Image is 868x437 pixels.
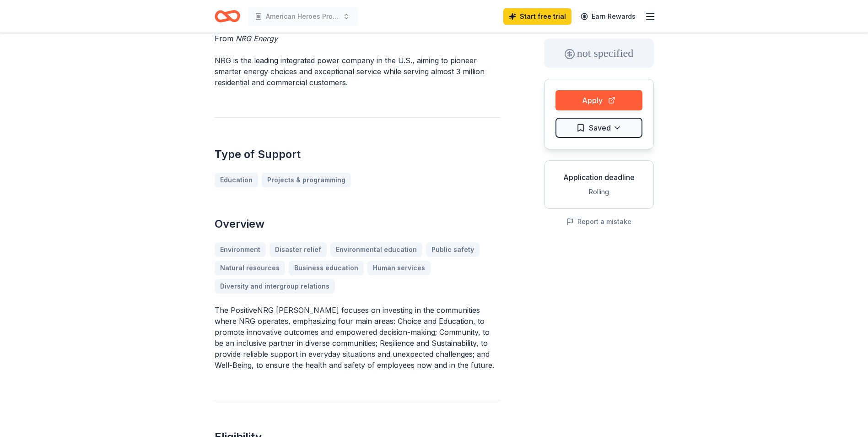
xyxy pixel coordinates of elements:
div: From [215,33,500,44]
button: Saved [555,118,642,138]
div: Rolling [552,186,646,197]
span: NRG Energy [236,34,278,43]
h2: Overview [215,217,500,231]
h2: Type of Support [215,147,500,162]
div: not specified [544,38,654,68]
a: Education [215,173,258,187]
button: Apply [555,90,642,110]
span: American Heroes Project [266,11,339,22]
span: Saved [589,122,611,134]
a: Projects & programming [262,173,351,187]
div: Application deadline [552,172,646,183]
p: The PositiveNRG [PERSON_NAME] focuses on investing in the communities where NRG operates, emphasi... [215,305,500,371]
button: American Heroes Project [248,7,357,26]
p: NRG is the leading integrated power company in the U.S., aiming to pioneer smarter energy choices... [215,55,500,88]
button: Report a mistake [566,216,631,227]
a: Home [215,5,240,27]
a: Earn Rewards [575,8,641,25]
a: Start free trial [503,8,571,25]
